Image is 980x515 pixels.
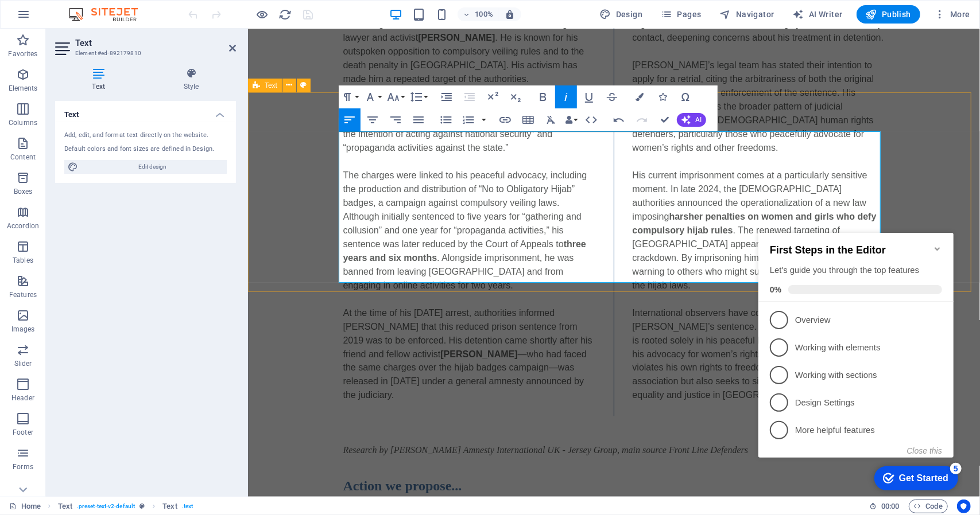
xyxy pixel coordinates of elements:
[909,500,948,513] button: Code
[82,160,223,174] span: Edit design
[601,85,623,108] button: Strikethrough
[494,108,516,131] button: Insert Link
[595,5,648,24] button: Design
[675,85,696,108] button: Special Characters
[64,131,227,141] div: Add, edit, and format text directly on the website.
[793,9,843,20] span: AI Writer
[11,393,34,403] p: Header
[957,500,971,513] button: Usercentrics
[10,153,36,162] p: Content
[881,500,899,513] span: 00 00
[654,108,676,131] button: Confirm (Ctrl+⏎)
[41,97,179,110] p: Overview
[866,9,911,20] span: Publish
[162,500,177,513] span: Click to select. Double-click to edit
[677,113,706,127] button: AI
[16,28,188,40] h2: First Steps in the Editor
[14,187,33,196] p: Boxes
[41,125,179,137] p: Working with elements
[64,160,227,174] button: Edit design
[408,85,429,108] button: Line Height
[55,68,146,92] h4: Text
[656,5,706,24] button: Pages
[9,84,38,93] p: Elements
[64,145,227,154] div: Default colors and font sizes are defined in Design.
[715,5,779,24] button: Navigator
[58,500,72,513] span: Click to select. Double-click to edit
[153,229,188,239] button: Close this
[629,85,650,108] button: Colors
[5,145,200,172] li: Working with sections
[661,9,701,20] span: Pages
[869,500,900,513] h6: Session time
[13,428,33,437] p: Footer
[140,503,145,509] i: This element is a customizable preset
[458,108,479,131] button: Ordered List
[5,172,200,200] li: Design Settings
[8,49,37,58] p: Favorites
[41,208,179,220] p: More helpful features
[58,500,193,513] nav: breadcrumb
[55,101,236,122] h4: Text
[145,256,195,267] div: Get Started
[580,108,602,131] button: HTML
[14,359,32,368] p: Slider
[362,108,384,131] button: Align Center
[482,85,503,108] button: Superscript
[339,108,361,131] button: Align Left
[600,9,643,20] span: Design
[505,85,526,108] button: Subscript
[9,500,41,513] a: Click to cancel selection. Double-click to open Pages
[857,5,920,24] button: Publish
[608,108,630,131] button: Undo (Ctrl+Z)
[914,500,943,513] span: Code
[788,5,847,24] button: AI Writer
[9,118,37,127] p: Columns
[408,108,429,131] button: Align Justify
[385,108,406,131] button: Align Right
[182,500,193,513] span: . text
[505,9,515,19] i: On resize automatically adjust zoom level to fit chosen device.
[889,502,891,510] span: :
[5,200,200,227] li: More helpful features
[595,5,648,24] div: Design (Ctrl+Alt+Y)
[66,7,152,21] img: Editor Logo
[265,82,277,89] span: Text
[339,85,361,108] button: Paragraph Format
[695,116,702,123] span: AI
[11,325,35,334] p: Images
[578,85,600,108] button: Underline (Ctrl+U)
[720,9,774,20] span: Navigator
[255,7,269,21] button: Click here to leave preview mode and continue editing
[13,462,33,471] p: Forms
[652,85,673,108] button: Icons
[146,68,236,92] h4: Style
[121,249,204,274] div: Get Started 5 items remaining, 0% complete
[279,8,292,21] i: Reload page
[458,7,498,21] button: 100%
[7,221,39,231] p: Accordion
[563,108,579,131] button: Data Bindings
[5,89,200,117] li: Overview
[631,108,653,131] button: Redo (Ctrl+Shift+Z)
[934,9,970,20] span: More
[41,180,179,192] p: Design Settings
[517,108,539,131] button: Insert Table
[75,38,236,48] h2: Text
[385,85,406,108] button: Font Size
[532,85,554,108] button: Bold (Ctrl+B)
[278,7,292,21] button: reload
[5,117,200,145] li: Working with elements
[77,500,135,513] span: . preset-text-v2-default
[75,48,213,58] h3: Element #ed-892179810
[41,153,179,165] p: Working with sections
[179,28,188,37] div: Minimize checklist
[435,108,457,131] button: Unordered List
[929,5,975,24] button: More
[555,85,577,108] button: Italic (Ctrl+I)
[16,68,34,77] span: 0%
[196,246,208,257] div: 5
[16,48,188,60] div: Let's guide you through the top features
[362,85,384,108] button: Font Family
[459,85,481,108] button: Decrease Indent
